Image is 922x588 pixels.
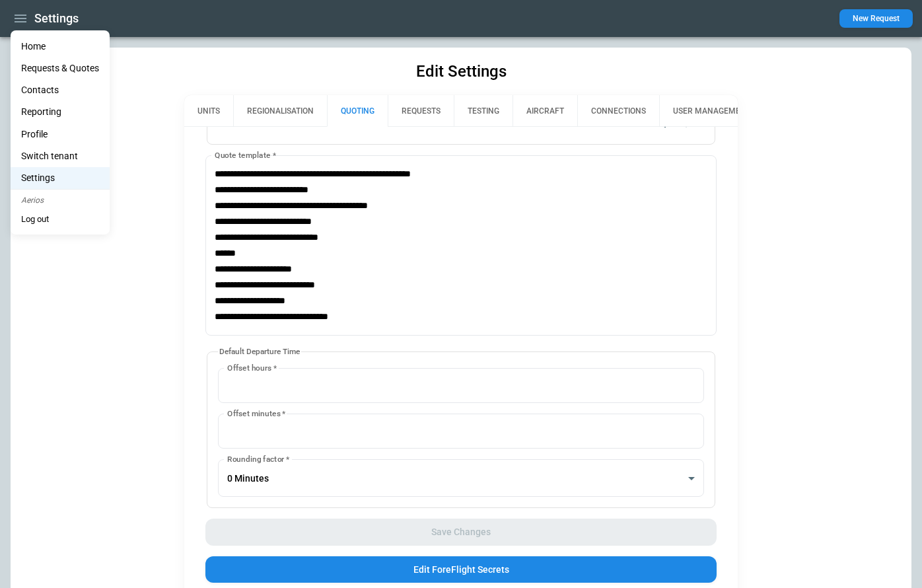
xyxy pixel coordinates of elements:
button: Log out [11,209,59,229]
a: Reporting [11,101,110,123]
a: Home [11,36,110,57]
li: Switch tenant [11,145,110,167]
a: Requests & Quotes [11,57,110,79]
a: Settings [11,167,110,189]
a: Contacts [11,79,110,101]
p: Aerios [11,190,110,209]
a: Profile [11,124,110,145]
